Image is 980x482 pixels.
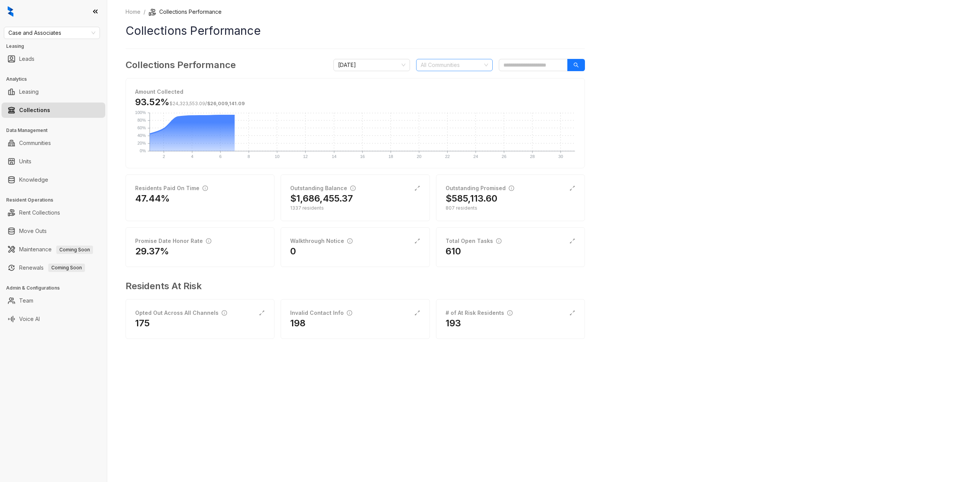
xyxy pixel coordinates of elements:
text: 10 [275,154,279,159]
a: Rent Collections [19,205,60,220]
h2: 610 [446,245,461,257]
text: 100% [135,110,146,115]
div: Residents Paid On Time [135,184,208,192]
div: Total Open Tasks [446,237,501,245]
text: 24 [474,154,478,159]
text: 20 [417,154,421,159]
div: # of At Risk Residents [446,309,513,317]
text: 8 [248,154,250,159]
span: expand-alt [414,310,420,316]
li: Communities [2,135,105,151]
span: expand-alt [414,238,420,244]
li: Knowledge [2,172,105,187]
h3: Leasing [6,43,107,50]
a: Voice AI [19,311,40,327]
span: expand-alt [414,185,420,191]
li: Units [2,154,105,169]
h2: 47.44% [135,192,170,205]
text: 28 [530,154,535,159]
li: Collections Performance [149,8,222,16]
h2: $585,113.60 [446,192,497,205]
div: 807 residents [446,205,575,212]
text: 6 [219,154,222,159]
text: 4 [191,154,193,159]
h2: 193 [446,317,461,329]
h3: Admin & Configurations [6,285,107,291]
h3: Data Management [6,127,107,134]
span: expand-alt [569,310,575,316]
div: Promise Date Honor Rate [135,237,211,245]
span: info-circle [509,186,514,191]
span: info-circle [203,186,208,191]
span: info-circle [347,310,352,316]
strong: Amount Collected [135,88,183,95]
h3: Residents At Risk [126,279,579,293]
h2: 198 [290,317,305,329]
li: / [144,8,145,16]
li: Voice AI [2,311,105,327]
div: Outstanding Balance [290,184,356,192]
text: 12 [303,154,308,159]
li: Team [2,293,105,308]
span: expand-alt [259,310,265,316]
li: Move Outs [2,223,105,239]
li: Leasing [2,84,105,99]
li: Renewals [2,260,105,275]
text: 0% [140,148,146,153]
h3: Collections Performance [126,58,236,72]
h2: 175 [135,317,150,329]
text: 60% [137,125,146,130]
span: Coming Soon [48,264,85,272]
a: Leasing [19,84,39,99]
span: expand-alt [569,185,575,191]
text: 40% [137,133,146,138]
span: expand-alt [569,238,575,244]
text: 18 [389,154,393,159]
span: info-circle [496,238,501,244]
div: Walkthrough Notice [290,237,353,245]
a: Move Outs [19,223,47,239]
span: info-circle [507,310,513,316]
a: Knowledge [19,172,48,187]
h1: Collections Performance [126,22,585,39]
text: 2 [163,154,165,159]
li: Collections [2,103,105,118]
h3: Resident Operations [6,197,107,204]
div: Opted Out Across All Channels [135,309,227,317]
img: logo [8,6,13,17]
span: / [170,101,245,106]
span: info-circle [206,238,211,244]
text: 80% [137,118,146,122]
li: Maintenance [2,242,105,257]
span: Case and Associates [8,27,95,39]
text: 20% [137,141,146,145]
a: Collections [19,103,50,118]
div: Outstanding Promised [446,184,514,192]
h2: 29.37% [135,245,169,257]
a: Home [124,8,142,16]
a: Team [19,293,33,308]
span: info-circle [350,186,356,191]
span: Coming Soon [56,246,93,254]
span: $24,323,553.09 [170,101,205,106]
div: 1337 residents [290,205,420,212]
h3: 93.52% [135,96,245,108]
text: 14 [332,154,336,159]
a: Communities [19,135,51,151]
li: Rent Collections [2,205,105,220]
text: 30 [559,154,563,159]
span: search [573,62,579,68]
h3: Analytics [6,76,107,83]
h2: $1,686,455.37 [290,192,353,205]
a: Units [19,154,31,169]
div: Invalid Contact Info [290,309,352,317]
span: October 2025 [338,59,405,71]
text: 22 [445,154,450,159]
text: 26 [502,154,506,159]
li: Leads [2,51,105,67]
span: info-circle [347,238,353,244]
h2: 0 [290,245,296,257]
a: RenewalsComing Soon [19,260,85,275]
span: info-circle [222,310,227,316]
span: $26,009,141.09 [207,101,245,106]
